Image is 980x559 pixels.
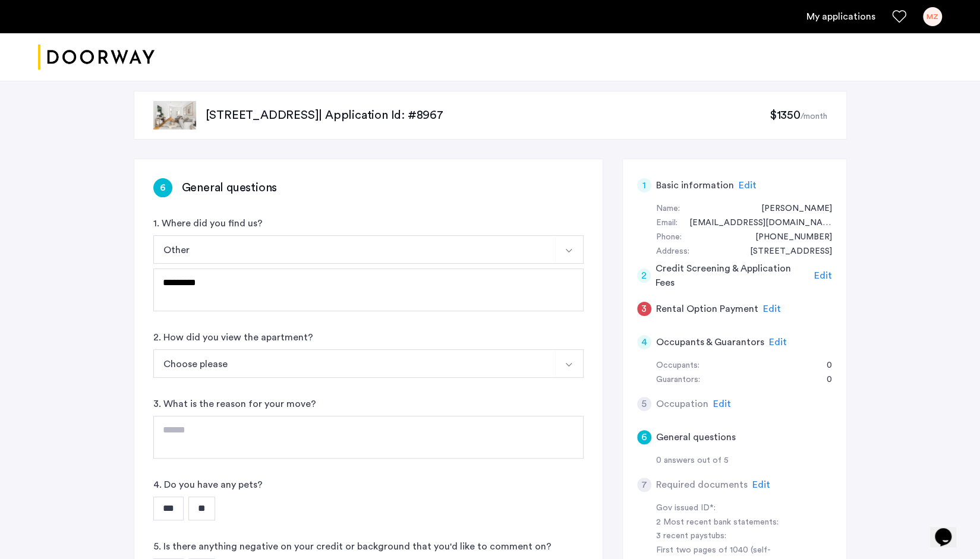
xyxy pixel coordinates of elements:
div: Email: [656,216,678,230]
div: Guarantors: [656,373,700,387]
a: Favorites [892,10,906,24]
img: arrow [564,360,573,369]
div: 1 [637,178,651,192]
span: Edit [739,181,757,190]
label: 3. What is the reason for your move? [153,397,316,411]
label: 5. Is there anything negative on your credit or background that you'd like to comment on? [153,539,552,554]
img: arrow [564,246,573,255]
div: Occupants: [656,359,699,373]
button: Select option [555,349,584,378]
h5: General questions [656,430,736,444]
button: Select option [153,235,556,264]
div: 0 [815,373,832,387]
div: 3 [637,302,651,316]
h5: Required documents [656,478,748,492]
div: 0 [815,359,832,373]
h5: Occupants & Guarantors [656,335,764,349]
div: Name: [656,202,680,216]
div: Phone: [656,230,682,245]
div: +19174200594 [743,230,832,245]
label: 4. Do you have any pets? [153,478,263,492]
div: 2 Most recent bank statements: [656,516,806,530]
span: Edit [752,480,770,489]
h5: Credit Screening & Application Fees [656,261,809,290]
sub: /month [801,112,827,121]
a: My application [806,10,875,24]
span: Edit [769,337,787,347]
div: Address: [656,245,689,259]
div: 0 answers out of 5 [656,454,832,468]
img: apartment [153,101,196,130]
span: Edit [763,304,781,314]
button: Select option [153,349,556,378]
h5: Basic information [656,178,734,192]
div: 7 [637,478,651,492]
div: 5 [637,397,651,411]
div: 6 [153,178,172,197]
div: 6 [637,430,651,444]
div: 2 [637,269,651,283]
label: 1. Where did you find us? [153,216,263,230]
h3: General questions [182,179,278,196]
span: $1350 [769,109,800,121]
iframe: chat widget [930,511,968,547]
div: Gov issued ID*: [656,501,806,516]
label: 2. How did you view the apartment? [153,330,313,345]
a: Cazamio logo [38,35,155,80]
span: Edit [814,271,832,280]
div: 640 Kosciuszko Street [738,245,832,259]
div: 4 [637,335,651,349]
img: logo [38,35,155,80]
span: Edit [713,399,731,409]
div: mahmoudzahran.001@gmail.com [678,216,832,230]
button: Select option [555,235,584,264]
div: Mahmoud Zahran [749,202,832,216]
h5: Occupation [656,397,708,411]
div: 3 recent paystubs: [656,529,806,544]
p: [STREET_ADDRESS] | Application Id: #8967 [206,107,770,124]
div: MZ [923,7,942,26]
h5: Rental Option Payment [656,302,758,316]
